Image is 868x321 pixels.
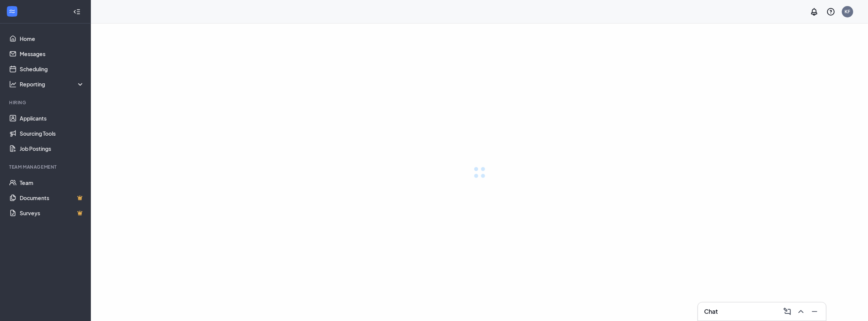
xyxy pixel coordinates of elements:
button: Minimize [808,305,820,318]
a: Scheduling [20,61,84,77]
a: Team [20,175,84,190]
div: Reporting [20,80,85,88]
svg: ChevronUp [796,307,806,316]
a: Job Postings [20,141,84,156]
a: SurveysCrown [20,205,84,221]
a: Sourcing Tools [20,126,84,141]
svg: Analysis [9,80,17,88]
a: Applicants [20,111,84,126]
a: Messages [20,46,84,61]
svg: QuestionInfo [826,7,835,16]
div: Hiring [9,99,83,106]
svg: Notifications [810,7,819,16]
a: Home [20,31,84,46]
svg: Collapse [73,8,81,16]
h3: Chat [704,307,718,316]
svg: Minimize [810,307,819,316]
svg: ComposeMessage [783,307,792,316]
button: ComposeMessage [781,305,793,318]
div: KF [845,8,851,15]
button: ChevronUp [794,305,806,318]
a: DocumentsCrown [20,190,84,205]
div: Team Management [9,164,83,170]
svg: WorkstreamLogo [8,8,16,15]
